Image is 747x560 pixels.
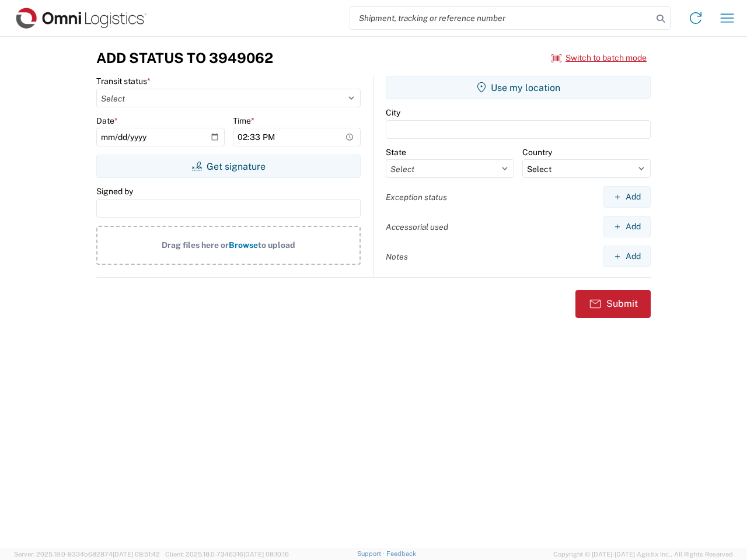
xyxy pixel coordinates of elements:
[96,76,151,86] label: Transit status
[386,251,408,262] label: Notes
[233,116,254,126] label: Time
[96,155,361,178] button: Get signature
[357,550,386,557] a: Support
[96,186,133,197] label: Signed by
[162,240,229,250] span: Drag files here or
[113,551,160,558] span: [DATE] 09:51:42
[229,240,258,250] span: Browse
[386,550,416,557] a: Feedback
[96,50,273,66] h3: Add Status to 3949062
[96,116,118,126] label: Date
[575,290,651,318] button: Submit
[386,222,448,232] label: Accessorial used
[603,186,651,208] button: Add
[258,240,295,250] span: to upload
[522,147,552,157] label: Country
[14,551,160,558] span: Server: 2025.18.0-9334b682874
[603,216,651,237] button: Add
[553,549,733,559] span: Copyright © [DATE]-[DATE] Agistix Inc., All Rights Reserved
[350,7,652,29] input: Shipment, tracking or reference number
[386,76,651,99] button: Use my location
[165,551,289,558] span: Client: 2025.18.0-7346316
[603,246,651,267] button: Add
[386,192,447,202] label: Exception status
[386,147,406,157] label: State
[551,48,647,68] button: Switch to batch mode
[243,551,289,558] span: [DATE] 08:10:16
[386,107,400,118] label: City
